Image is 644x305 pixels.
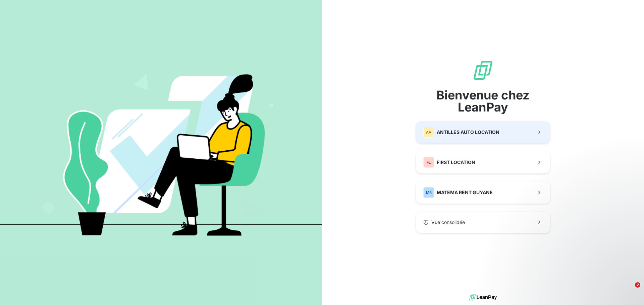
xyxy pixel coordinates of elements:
[510,240,644,287] iframe: Intercom notifications message
[416,89,550,113] span: Bienvenue chez LeanPay
[423,187,434,198] div: MR
[469,292,497,302] img: logo
[437,159,475,166] span: FIRST LOCATION
[635,282,640,288] span: 2
[423,127,434,138] div: AA
[416,212,550,233] button: Vue consolidée
[423,157,434,168] div: FL
[621,282,637,298] iframe: Intercom live chat
[431,219,465,226] span: Vue consolidée
[416,121,550,143] button: AAANTILLES AUTO LOCATION
[437,189,493,196] span: MATEMA RENT GUYANE
[472,60,494,81] img: logo sigle
[416,151,550,173] button: FLFIRST LOCATION
[437,129,499,136] span: ANTILLES AUTO LOCATION
[416,181,550,204] button: MRMATEMA RENT GUYANE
